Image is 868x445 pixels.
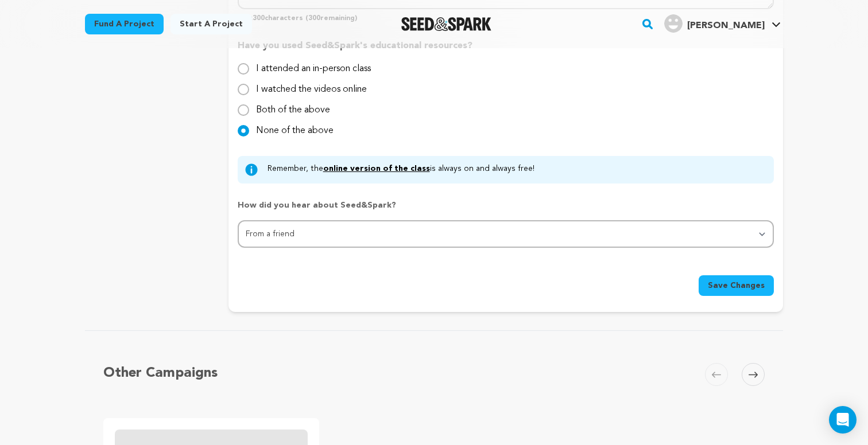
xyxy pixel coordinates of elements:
[256,55,371,73] label: I attended an in-person class
[662,12,783,33] a: Smith E.'s Profile
[662,12,783,36] span: Smith E.'s Profile
[256,96,330,115] label: Both of the above
[708,280,765,291] span: Save Changes
[170,14,252,34] a: Start a project
[103,363,218,384] h5: Other Campaigns
[699,275,774,296] button: Save Changes
[85,14,164,34] a: Fund a project
[664,14,683,33] img: user.png
[238,200,774,220] p: How did you hear about Seed&Spark?
[401,17,491,31] a: Seed&Spark Homepage
[323,165,430,173] a: online version of the class
[401,17,491,31] img: Seed&Spark Logo Dark Mode
[664,14,765,33] div: Smith E.'s Profile
[687,21,765,30] span: [PERSON_NAME]
[256,76,367,94] label: I watched the videos online
[268,163,534,177] p: Remember, the is always on and always free!
[238,39,774,62] p: Have you used Seed&Spark's educational resources?
[256,117,334,135] label: None of the above
[829,406,857,434] div: Open Intercom Messenger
